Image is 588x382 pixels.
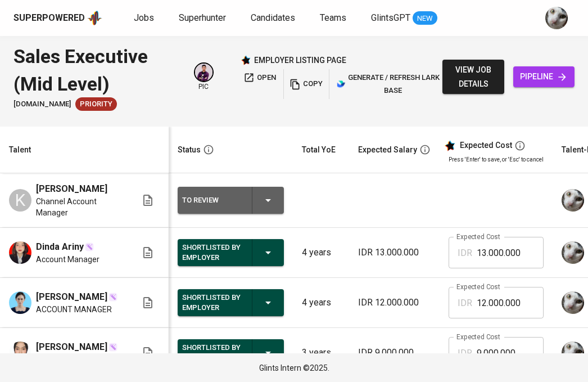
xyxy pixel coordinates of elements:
span: [DOMAIN_NAME] [13,99,71,110]
p: IDR [458,246,472,260]
a: Superhunter [179,11,228,25]
span: Teams [320,12,346,23]
div: Expected Cost [460,141,512,151]
img: tharisa.rizky@glints.com [562,189,584,212]
div: Expected Salary [358,143,417,157]
a: Teams [320,11,349,25]
a: Jobs [134,11,156,25]
span: Dinda Ariny [36,240,84,254]
img: app logo [87,10,102,26]
img: magic_wand.svg [108,293,117,302]
p: IDR 13.000.000 [358,246,431,259]
img: tharisa.rizky@glints.com [545,7,568,29]
img: Aghnia Zelfy [9,341,31,364]
span: Channel Account Manager [36,196,123,218]
p: employer listing page [254,55,346,66]
button: copy [288,69,324,100]
div: K [9,189,31,212]
div: Superpowered [13,12,85,25]
p: IDR [458,347,472,360]
img: tharisa.rizky@glints.com [562,241,584,264]
button: Shortlisted by Employer [178,289,284,316]
img: tharisa.rizky@glints.com [562,341,584,364]
span: [PERSON_NAME] [36,182,107,196]
span: [PERSON_NAME] [36,340,107,354]
div: Sales Executive (Mid Level) [13,43,180,97]
span: Superhunter [179,12,226,23]
span: open [243,71,276,84]
button: view job details [442,60,504,94]
span: pipeline [522,70,566,84]
p: 4 years [302,246,340,259]
span: [PERSON_NAME] [36,290,107,304]
img: Glints Star [241,55,251,65]
img: lark [337,79,346,89]
img: tharisa.rizky@glints.com [562,291,584,314]
p: Press 'Enter' to save, or 'Esc' to cancel [449,155,544,164]
div: To Review [182,193,243,208]
span: Account Manager [36,254,99,265]
div: Total YoE [302,143,336,157]
span: generate / refresh lark base [337,71,440,97]
p: IDR 9.000.000 [358,346,431,359]
button: Shortlisted by Employer [178,339,284,366]
div: Shortlisted by Employer [182,340,243,365]
div: New Job received from Demand Team [75,97,117,111]
button: lark generate / refresh lark base [334,69,443,100]
div: Status [178,143,201,157]
div: Shortlisted by Employer [182,240,243,265]
span: NEW [413,13,437,24]
div: Talent [9,143,31,157]
img: Dinda Ariny [9,241,31,264]
a: pipeline [513,66,575,87]
button: Shortlisted by Employer [178,239,284,266]
span: view job details [451,63,495,91]
a: Superpoweredapp logo [13,10,102,26]
button: To Review [178,187,284,214]
button: open [241,69,279,87]
span: GlintsGPT [371,12,410,23]
img: erwin@glints.com [195,64,212,81]
p: 4 years [302,296,340,309]
img: magic_wand.svg [85,242,94,251]
div: Shortlisted by Employer [182,290,243,315]
img: glints_star.svg [444,140,455,151]
img: magic_wand.svg [108,343,117,352]
div: pic [194,62,214,92]
img: Aldin Estika [9,291,31,314]
span: copy [291,78,322,91]
p: 3 years [302,346,340,359]
span: Priority [75,99,117,110]
span: Jobs [134,12,154,23]
span: ACCOUNT MANAGER [36,304,112,315]
p: IDR [458,296,472,310]
a: Candidates [251,11,297,25]
a: GlintsGPT NEW [371,11,437,25]
span: Candidates [251,12,295,23]
a: open [241,69,279,100]
p: IDR 12.000.000 [358,296,431,309]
